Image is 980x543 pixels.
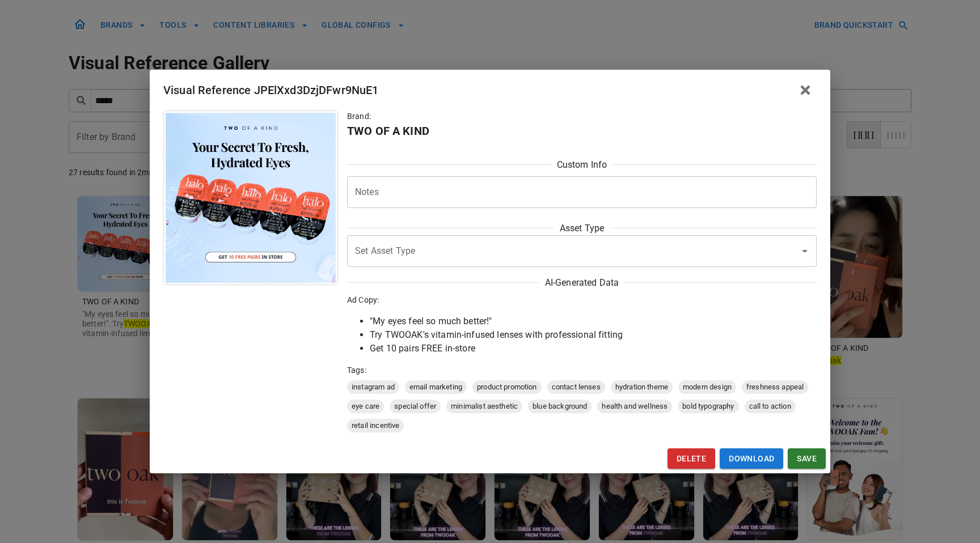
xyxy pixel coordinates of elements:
li: "My eyes feel so much better!" [370,315,817,328]
span: contact lenses [547,381,605,393]
span: bold typography [678,401,738,412]
span: minimalist aesthetic [446,401,522,412]
span: product promotion [472,381,542,393]
button: Delete [668,448,715,469]
span: special offer [390,401,441,412]
span: email marketing [405,381,467,393]
img: Image [166,113,336,283]
span: AI-Generated Data [539,276,624,290]
p: Brand: [347,111,817,122]
h6: TWO OF A KIND [347,122,817,140]
span: retail incentive [347,420,404,431]
li: Get 10 pairs FREE in-store [370,342,817,355]
span: hydration theme [611,381,673,393]
button: Open [797,243,813,259]
span: call to action [745,401,796,412]
p: Ad Copy: [347,294,817,306]
a: Download [720,448,783,469]
span: eye care [347,401,384,412]
span: freshness appeal [742,381,808,393]
span: Custom Info [551,158,612,172]
button: Save [788,448,826,469]
p: Tags: [347,364,817,376]
span: instagram ad [347,381,399,393]
h2: Visual Reference JPElXxd3DzjDFwr9NuE1 [150,70,830,111]
span: health and wellness [597,401,672,412]
span: Asset Type [554,222,610,235]
span: modern design [678,381,736,393]
li: Try TWOOAK's vitamin-infused lenses with professional fitting [370,328,817,342]
span: blue background [528,401,592,412]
